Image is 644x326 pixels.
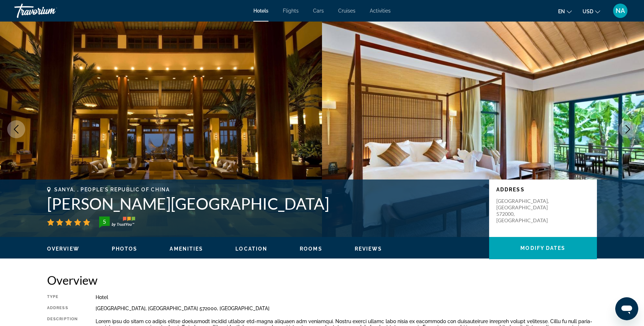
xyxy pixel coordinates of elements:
[170,246,203,252] button: Amenities
[47,246,79,252] button: Overview
[47,273,597,287] h2: Overview
[7,120,25,138] button: Previous image
[112,246,138,252] button: Photos
[99,216,135,228] img: TrustYou guest rating badge
[558,6,572,17] button: Change language
[235,246,267,252] button: Location
[520,245,565,251] span: Modify Dates
[97,217,111,226] div: 5
[47,294,78,300] div: Type
[496,198,554,224] p: [GEOGRAPHIC_DATA], [GEOGRAPHIC_DATA] 572000, [GEOGRAPHIC_DATA]
[370,8,391,14] a: Activities
[558,9,565,14] span: en
[47,306,78,311] div: Address
[96,306,597,311] div: [GEOGRAPHIC_DATA], [GEOGRAPHIC_DATA] 572000, [GEOGRAPHIC_DATA]
[583,9,593,14] span: USD
[489,237,597,259] button: Modify Dates
[14,1,86,20] a: Travorium
[283,8,299,14] a: Flights
[619,120,637,138] button: Next image
[583,6,600,17] button: Change currency
[313,8,324,14] a: Cars
[54,187,170,192] span: Sanya, , People's Republic of China
[355,246,382,252] button: Reviews
[616,7,625,14] span: NA
[338,8,355,14] a: Cruises
[300,246,322,252] button: Rooms
[253,8,268,14] a: Hotels
[96,294,597,300] div: Hotel
[496,187,590,192] p: Address
[47,194,482,213] h1: [PERSON_NAME][GEOGRAPHIC_DATA]
[611,3,630,18] button: User Menu
[615,297,638,320] iframe: Button to launch messaging window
